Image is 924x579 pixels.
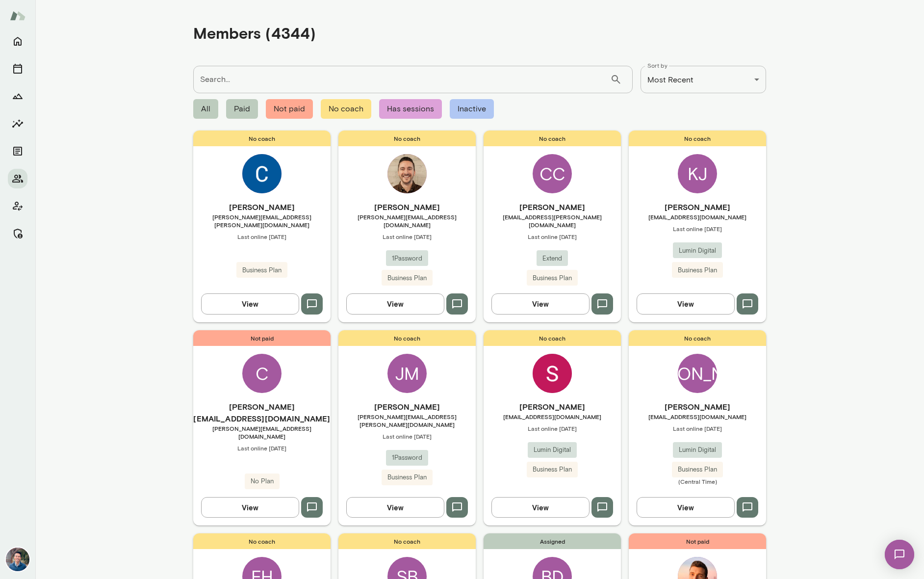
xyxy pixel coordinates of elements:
img: Steve O'Connor [387,154,427,193]
button: View [346,497,444,518]
button: View [346,293,444,314]
h6: [PERSON_NAME] [193,201,331,213]
img: Mento [10,6,26,25]
span: Lumin Digital [673,246,722,256]
h6: [PERSON_NAME] [629,401,766,413]
div: C [242,354,282,393]
span: Last online [DATE] [484,424,621,432]
span: 1Password [386,453,428,463]
button: Manage [8,224,27,243]
span: [EMAIL_ADDRESS][DOMAIN_NAME] [484,413,621,421]
span: Last online [DATE] [629,225,766,233]
span: All [193,99,218,119]
span: Business Plan [527,465,578,474]
img: Stephanie Celeste [533,354,572,393]
button: Growth Plan [8,86,27,106]
h6: [PERSON_NAME] [629,201,766,213]
span: Not paid [266,99,313,119]
span: [PERSON_NAME][EMAIL_ADDRESS][PERSON_NAME][DOMAIN_NAME] [338,413,476,428]
button: Insights [8,114,27,133]
span: No coach [338,131,476,146]
span: [EMAIL_ADDRESS][PERSON_NAME][DOMAIN_NAME] [484,213,621,229]
span: Last online [DATE] [338,233,476,240]
span: Business Plan [382,473,433,482]
h6: [PERSON_NAME][EMAIL_ADDRESS][DOMAIN_NAME] [193,401,331,424]
button: Documents [8,141,27,161]
span: Assigned [484,533,621,549]
img: Carolyn Frey [242,154,282,193]
h6: [PERSON_NAME] [484,401,621,413]
span: [EMAIL_ADDRESS][DOMAIN_NAME] [629,213,766,221]
button: View [491,497,590,518]
h6: [PERSON_NAME] [338,201,476,213]
span: Paid [226,99,258,119]
h6: [PERSON_NAME] [338,401,476,413]
span: 1Password [386,254,428,263]
div: Most Recent [641,66,766,93]
span: Not paid [629,533,766,549]
span: Business Plan [236,265,287,275]
label: Sort by [647,61,667,70]
div: JM [387,354,427,393]
span: No Plan [245,476,280,486]
span: No coach [338,330,476,346]
div: CC [533,154,572,193]
button: View [491,293,590,314]
span: [EMAIL_ADDRESS][DOMAIN_NAME] [629,413,766,421]
span: No coach [193,131,331,146]
button: Home [8,31,27,51]
span: No coach [629,131,766,146]
button: View [637,293,735,314]
span: Extend [537,254,568,263]
span: Last online [DATE] [193,233,331,240]
span: Not paid [193,330,331,346]
span: Lumin Digital [528,445,577,455]
span: No coach [321,99,371,119]
img: Alex Yu [6,548,29,571]
span: No coach [193,533,331,549]
span: Has sessions [379,99,442,119]
div: KJ [678,154,717,193]
span: No coach [338,533,476,549]
div: [PERSON_NAME] [678,354,717,393]
span: [PERSON_NAME][EMAIL_ADDRESS][DOMAIN_NAME] [193,424,331,440]
span: Business Plan [382,273,433,283]
span: Business Plan [672,265,723,275]
button: Client app [8,196,27,216]
h6: [PERSON_NAME] [484,201,621,213]
span: No coach [484,131,621,146]
span: Business Plan [672,465,723,474]
button: Sessions [8,59,27,79]
span: Last online [DATE] [484,233,621,240]
span: Last online [DATE] [629,424,766,432]
h4: Members (4344) [193,24,316,42]
button: View [201,293,299,314]
button: Members [8,169,27,188]
span: Last online [DATE] [338,432,476,440]
button: View [201,497,299,518]
span: [PERSON_NAME][EMAIL_ADDRESS][DOMAIN_NAME] [338,213,476,229]
button: View [637,497,735,518]
span: Lumin Digital [673,445,722,455]
span: No coach [484,330,621,346]
span: Inactive [450,99,494,119]
span: [PERSON_NAME][EMAIL_ADDRESS][PERSON_NAME][DOMAIN_NAME] [193,213,331,229]
span: Business Plan [527,273,578,283]
span: (Central Time) [629,477,766,485]
span: Last online [DATE] [193,444,331,452]
span: No coach [629,330,766,346]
